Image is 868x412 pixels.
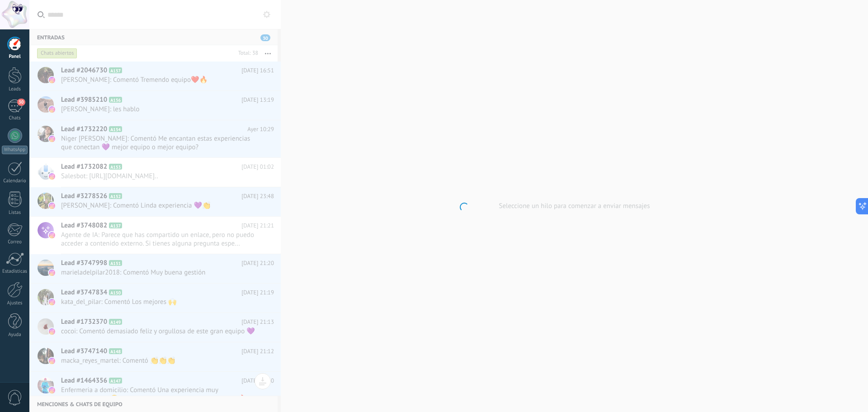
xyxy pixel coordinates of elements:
[2,115,28,121] div: Chats
[2,300,28,306] div: Ajustes
[2,210,28,216] div: Listas
[2,332,28,338] div: Ayuda
[2,54,28,60] div: Panel
[2,269,28,275] div: Estadísticas
[2,239,28,245] div: Correo
[2,178,28,184] div: Calendario
[2,146,28,154] div: WhatsApp
[17,99,25,106] span: 30
[2,86,28,92] div: Leads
